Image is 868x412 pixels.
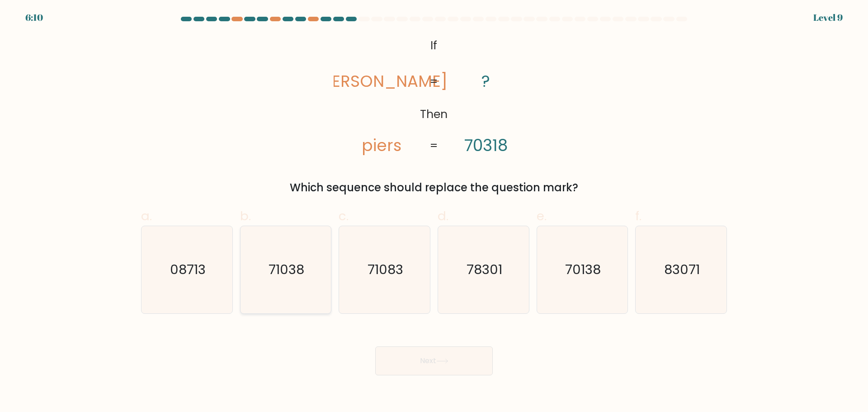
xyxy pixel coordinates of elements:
text: 70138 [565,260,601,279]
tspan: If [431,38,438,53]
button: Next [375,346,493,375]
span: e. [537,207,547,225]
tspan: [PERSON_NAME] [316,71,448,93]
span: f. [635,207,642,225]
svg: @import url('[URL][DOMAIN_NAME]); [334,34,534,158]
span: d. [438,207,448,225]
div: 6:10 [25,11,43,24]
text: 83071 [664,260,700,279]
text: 71038 [269,260,304,279]
div: Which sequence should replace the question mark? [146,180,722,196]
tspan: Then [420,107,448,123]
div: Level 9 [813,11,843,24]
text: 71083 [368,260,403,279]
tspan: piers [362,134,402,156]
text: 78301 [467,260,502,279]
text: 08713 [170,260,206,279]
tspan: 70318 [464,134,508,156]
span: b. [240,207,251,225]
span: c. [339,207,349,225]
tspan: ? [482,71,491,93]
tspan: = [430,74,438,90]
span: a. [141,207,152,225]
tspan: = [430,138,438,154]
